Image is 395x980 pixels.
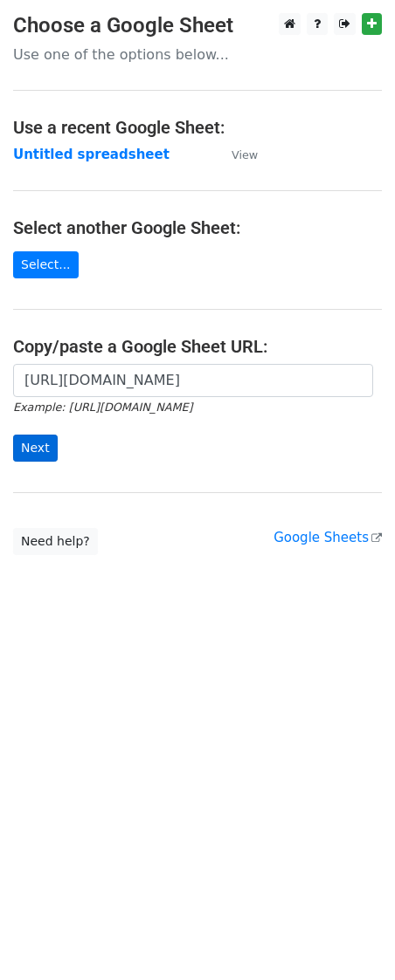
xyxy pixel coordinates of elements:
p: Use one of the options below... [13,45,382,64]
a: Select... [13,251,79,278]
iframe: Chat Widget [308,896,395,980]
h3: Choose a Google Sheet [13,13,382,38]
a: Untitled spreadsheet [13,147,170,162]
h4: Select another Google Sheet: [13,217,382,238]
input: Next [13,435,58,462]
a: Google Sheets [274,530,382,545]
h4: Use a recent Google Sheet: [13,117,382,138]
h4: Copy/paste a Google Sheet URL: [13,336,382,357]
a: View [214,147,258,162]
a: Need help? [13,528,98,555]
input: Paste your Google Sheet URL here [13,364,373,397]
small: Example: [URL][DOMAIN_NAME] [13,401,192,414]
small: View [232,148,258,161]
